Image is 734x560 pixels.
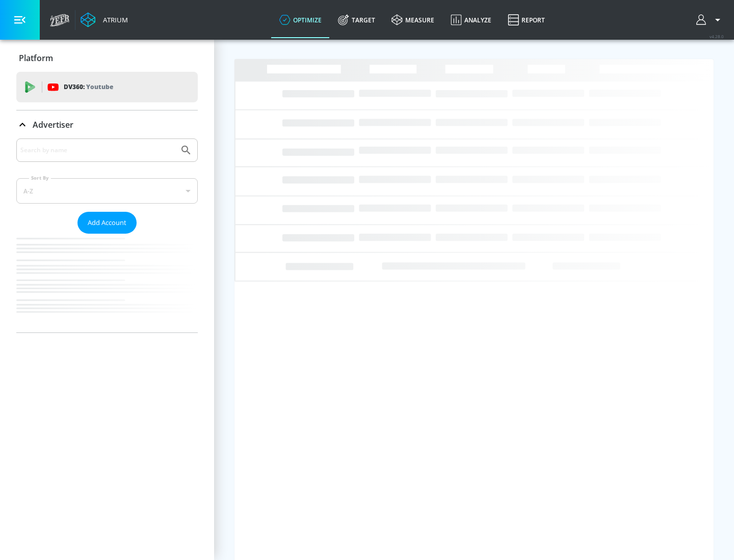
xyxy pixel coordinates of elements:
span: v 4.28.0 [710,34,724,39]
p: Youtube [86,81,113,92]
div: Atrium [99,15,128,24]
p: DV360: [64,81,113,93]
span: Add Account [88,217,126,229]
a: measure [383,2,442,38]
button: Add Account [77,212,137,234]
div: Advertiser [16,138,198,332]
p: Platform [19,52,53,64]
p: Advertiser [33,119,73,130]
div: A-Z [16,178,198,204]
a: Target [330,2,383,38]
div: DV360: Youtube [16,72,198,102]
label: Sort By [29,175,51,181]
div: Platform [16,44,198,72]
nav: list of Advertiser [16,234,198,332]
a: Analyze [442,2,500,38]
div: Advertiser [16,110,198,139]
input: Search by name [20,144,175,157]
a: Atrium [81,12,128,27]
a: Report [500,2,553,38]
a: optimize [271,2,330,38]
